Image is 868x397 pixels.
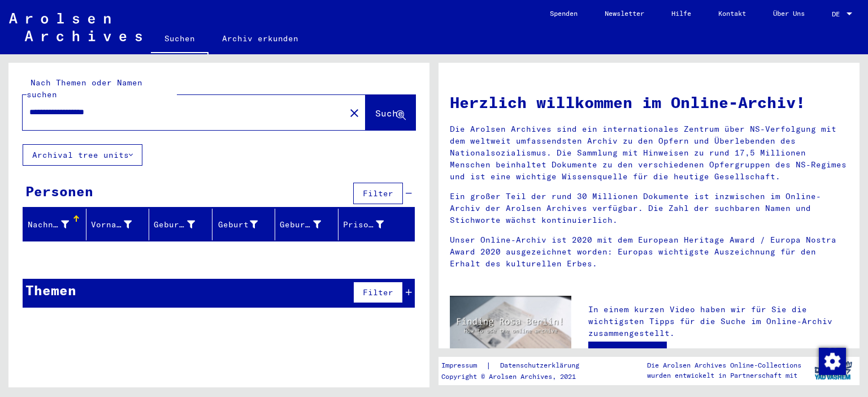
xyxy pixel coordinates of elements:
[647,360,801,370] p: Die Arolsen Archives Online-Collections
[363,287,393,297] span: Filter
[647,370,801,381] p: wurden entwickelt in Partnerschaft mit
[9,13,142,41] img: Arolsen_neg.svg
[353,282,403,303] button: Filter
[441,360,593,372] div: |
[375,107,403,119] span: Suche
[491,360,593,372] a: Datenschutzerklärung
[209,25,312,52] a: Archiv erkunden
[819,348,846,375] img: Zustimmung ändern
[217,219,258,231] div: Geburt‏
[450,123,848,183] p: Die Arolsen Archives sind ein internationales Zentrum über NS-Verfolgung mit dem weltweit umfasse...
[353,183,403,204] button: Filter
[154,215,212,234] div: Geburtsname
[91,215,149,234] div: Vorname
[450,296,571,362] img: video.jpg
[441,372,593,382] p: Copyright © Arolsen Archives, 2021
[338,209,415,240] mat-header-cell: Prisoner #
[28,219,69,231] div: Nachname
[86,209,150,240] mat-header-cell: Vorname
[812,356,854,385] img: yv_logo.png
[23,209,86,240] mat-header-cell: Nachname
[27,77,142,100] mat-label: Nach Themen oder Namen suchen
[217,215,275,234] div: Geburt‏
[280,215,338,234] div: Geburtsdatum
[348,106,361,120] mat-icon: close
[280,219,321,231] div: Geburtsdatum
[588,304,848,339] p: In einem kurzen Video haben wir für Sie die wichtigsten Tipps für die Suche im Online-Archiv zusa...
[28,215,86,234] div: Nachname
[588,342,667,364] a: Video ansehen
[343,215,401,234] div: Prisoner #
[25,181,93,201] div: Personen
[450,191,848,226] p: Ein großer Teil der rund 30 Millionen Dokumente ist inzwischen im Online-Archiv der Arolsen Archi...
[343,101,366,124] button: Clear
[149,209,212,240] mat-header-cell: Geburtsname
[212,209,276,240] mat-header-cell: Geburt‏
[151,25,209,54] a: Suchen
[366,95,415,130] button: Suche
[450,234,848,270] p: Unser Online-Archiv ist 2020 mit dem European Heritage Award / Europa Nostra Award 2020 ausgezeic...
[275,209,338,240] mat-header-cell: Geburtsdatum
[832,10,844,18] span: DE
[363,188,393,198] span: Filter
[25,280,76,300] div: Themen
[450,90,848,114] h1: Herzlich willkommen im Online-Archiv!
[343,219,384,231] div: Prisoner #
[441,360,486,372] a: Impressum
[154,219,195,231] div: Geburtsname
[91,219,132,231] div: Vorname
[23,144,142,166] button: Archival tree units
